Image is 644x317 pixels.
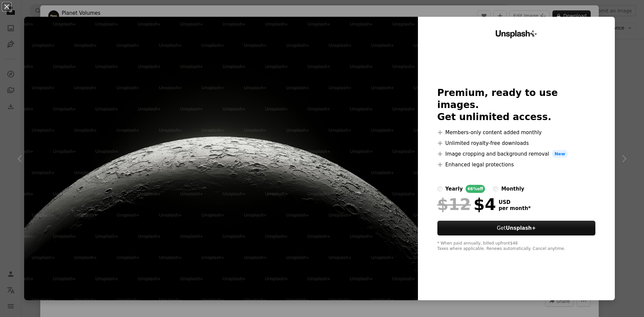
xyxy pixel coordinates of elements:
[437,150,596,158] li: Image cropping and background removal
[499,199,531,205] span: USD
[506,225,536,231] strong: Unsplash+
[493,186,498,192] input: monthly
[437,139,596,147] li: Unlimited royalty-free downloads
[437,241,596,252] div: * When paid annually, billed upfront $48 Taxes where applicable. Renews automatically. Cancel any...
[501,185,524,193] div: monthly
[445,185,463,193] div: yearly
[437,128,596,137] li: Members-only content added monthly
[466,185,485,193] div: 66% off
[552,150,568,158] span: New
[437,196,496,213] div: $4
[437,221,596,235] button: GetUnsplash+
[437,186,443,192] input: yearly66%off
[499,205,531,211] span: per month *
[437,161,596,169] li: Enhanced legal protections
[437,87,596,123] h2: Premium, ready to use images. Get unlimited access.
[437,196,471,213] span: $12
